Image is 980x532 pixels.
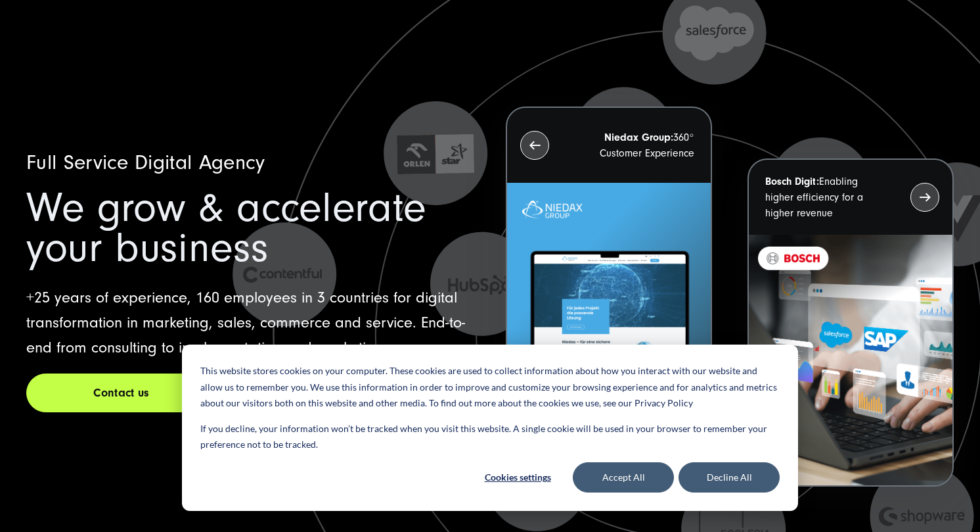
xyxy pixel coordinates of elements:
[182,345,798,511] div: Cookie banner
[765,176,819,187] strong: Bosch Digit:
[26,151,265,174] span: Full Service Digital Agency
[26,374,217,412] a: Contact us
[26,285,474,360] p: +25 years of experience, 160 employees in 3 countries for digital transformation in marketing, sa...
[200,421,780,453] p: If you decline, your information won’t be tracked when you visit this website. A single cookie wi...
[765,174,887,221] p: Enabling higher efficiency for a higher revenue
[604,132,673,143] strong: Niedax Group:
[573,130,694,161] p: 360° Customer Experience
[506,107,712,435] button: Niedax Group:360° Customer Experience Letztes Projekt von Niedax. Ein Laptop auf dem die Niedax W...
[200,363,780,412] p: This website stores cookies on your computer. These cookies are used to collect information about...
[573,462,674,493] button: Accept All
[26,184,426,272] span: We grow & accelerate your business
[679,462,780,493] button: Decline All
[747,158,954,487] button: Bosch Digit:Enabling higher efficiency for a higher revenue recent-project_BOSCH_2024-03
[507,183,711,433] img: Letztes Projekt von Niedax. Ein Laptop auf dem die Niedax Website geöffnet ist, auf blauem Hinter...
[467,462,568,493] button: Cookies settings
[749,235,952,485] img: recent-project_BOSCH_2024-03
